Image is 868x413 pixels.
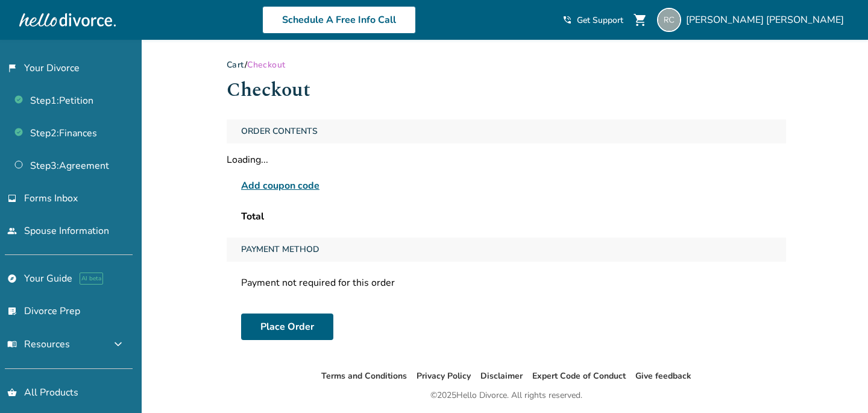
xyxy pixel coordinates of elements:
[7,388,17,397] span: shopping_basket
[80,273,103,285] span: AI beta
[236,119,322,143] span: Order Contents
[686,13,849,27] span: [PERSON_NAME] [PERSON_NAME]
[227,59,245,71] a: Cart
[480,369,523,383] li: Disclaimer
[633,13,647,27] span: shopping_cart
[7,274,17,283] span: explore
[241,210,264,223] span: Total
[241,314,333,340] button: Place Order
[227,153,786,166] div: Loading...
[657,8,681,32] img: rubiebegonia@gmail.com
[7,306,17,316] span: list_alt_check
[417,370,471,382] a: Privacy Policy
[241,178,319,193] span: Add coupon code
[7,339,17,349] span: menu_book
[7,63,17,73] span: flag_2
[227,59,786,71] div: /
[532,370,626,382] a: Expert Code of Conduct
[321,370,407,382] a: Terms and Conditions
[7,226,17,236] span: people
[247,59,285,71] span: Checkout
[227,271,786,294] div: Payment not required for this order
[7,194,17,203] span: inbox
[7,338,70,351] span: Resources
[562,15,572,25] span: phone_in_talk
[635,369,691,383] li: Give feedback
[111,337,125,352] span: expand_more
[227,75,786,105] h1: Checkout
[24,192,78,205] span: Forms Inbox
[236,238,324,262] span: Payment Method
[562,14,623,26] a: phone_in_talkGet Support
[262,6,416,34] a: Schedule A Free Info Call
[577,14,623,26] span: Get Support
[430,388,582,403] div: © 2025 Hello Divorce. All rights reserved.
